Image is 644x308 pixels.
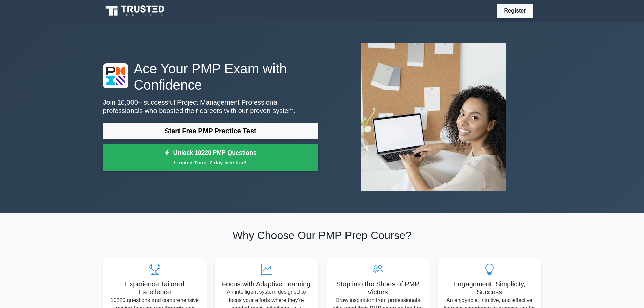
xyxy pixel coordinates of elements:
h2: Why Choose Our PMP Prep Course? [103,229,541,242]
h5: Step into the Shoes of PMP Victors [332,280,424,296]
a: Unlock 10220 PMP QuestionsLimited Time: 7-day free trial! [103,144,318,171]
p: Join 10,000+ successful Project Management Professional professionals who boosted their careers w... [103,98,318,115]
h5: Focus with Adaptive Learning [220,280,313,288]
a: Register [500,6,530,15]
small: Limited Time: 7-day free trial! [112,159,310,166]
h5: Engagement, Simplicity, Success [443,280,536,296]
h5: Experience Tailored Excellence [109,280,201,296]
a: Start Free PMP Practice Test [103,123,318,139]
h1: Ace Your PMP Exam with Confidence [103,61,318,93]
